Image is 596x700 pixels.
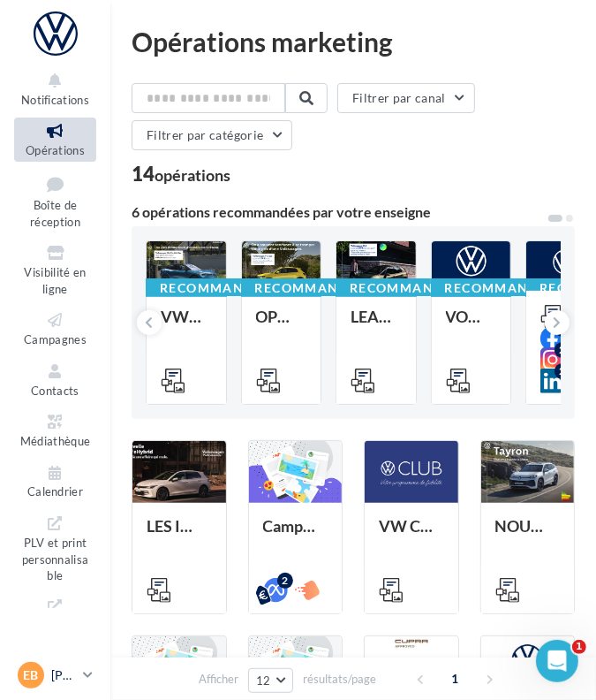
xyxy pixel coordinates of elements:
span: Campagnes [24,332,87,346]
button: Notifications [14,67,96,110]
span: Opérations [26,143,85,157]
div: 6 opérations recommandées par votre enseigne [132,205,547,219]
div: VW CLUB [379,517,444,552]
a: Visibilité en ligne [14,240,96,300]
span: Afficher [199,671,238,688]
div: Opérations marketing [132,28,575,55]
span: Médiathèque [20,434,91,448]
div: 2 [555,342,570,358]
div: Recommandé [241,278,372,298]
span: Boîte de réception [30,198,80,229]
button: Filtrer par canal [337,83,475,113]
div: LEASING ÉLECTRIQUE 2025 [351,308,402,343]
div: opérations [155,167,230,183]
span: 1 [572,640,586,654]
div: Recommandé [146,278,276,298]
span: 1 [441,665,470,693]
span: EB [24,666,39,684]
a: PLV et print personnalisable [14,510,96,587]
div: 2 [555,363,570,379]
span: Notifications [21,93,89,107]
div: Campagnes sponsorisées Les Instants VW Octobre [263,517,328,552]
span: résultats/page [303,671,376,688]
div: 2 [277,573,293,589]
a: Campagnes [14,307,96,350]
div: Recommandé [336,278,466,298]
a: Contacts [14,358,96,401]
div: VW PRO - OFFRE OCTOBRE 25 [161,308,212,343]
a: Calendrier [14,460,96,503]
button: Filtrer par catégorie [132,120,292,150]
div: VOLKSWAGEN APRES-VENTE [446,308,497,343]
span: 12 [256,673,271,688]
iframe: Intercom live chat [536,640,578,682]
div: OPO OCTOBRE 2025 [256,308,307,343]
span: Visibilité en ligne [24,265,86,296]
div: NOUVEAU TAYRON - MARS 2025 [495,517,561,552]
a: Campagnes DataOnDemand [14,593,96,670]
div: Recommandé [431,278,562,298]
div: 14 [132,164,230,184]
span: Calendrier [27,485,83,499]
button: 12 [248,668,293,693]
div: LES INSTANTS VW PRO - 3 AU [DATE] [147,517,212,552]
span: PLV et print personnalisable [22,532,89,582]
span: Contacts [31,384,79,398]
a: Médiathèque [14,408,96,452]
a: EB [PERSON_NAME] [14,658,96,692]
a: Opérations [14,118,96,161]
a: Boîte de réception [14,169,96,233]
p: [PERSON_NAME] [51,666,76,684]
